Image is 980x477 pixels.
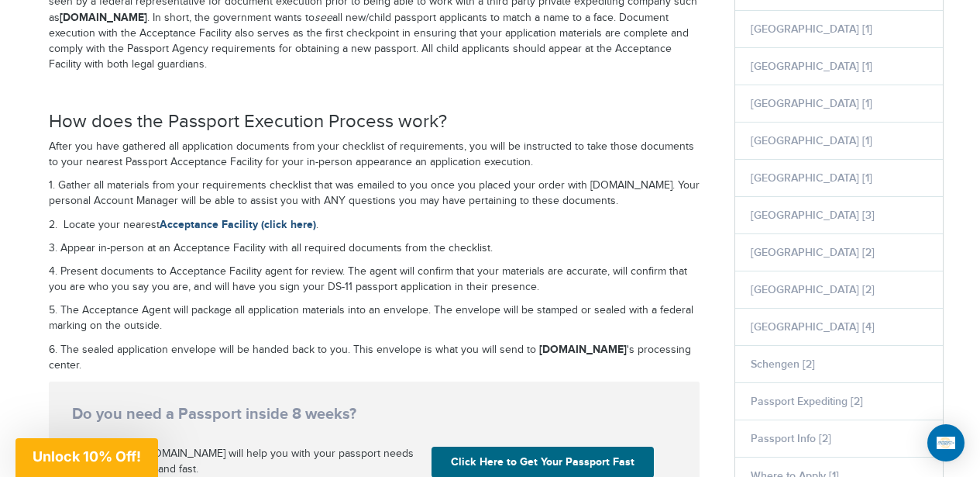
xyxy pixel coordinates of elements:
a: [GEOGRAPHIC_DATA] [3] [751,209,875,222]
a: Acceptance Facility (click here) [160,218,316,231]
a: [GEOGRAPHIC_DATA] [1] [751,22,872,36]
p: After you have gathered all application documents from your checklist of requirements, you will b... [49,140,700,171]
p: 3. Appear in-person at an Acceptance Facility with all required documents from the checklist. [49,241,700,257]
p: 2. Locate your nearest . [49,217,700,233]
p: 4. Present documents to Acceptance Facility agent for review. The agent will confirm that your ma... [49,264,700,296]
strong: Do you need a Passport inside 8 weeks? [72,405,676,423]
a: Passport Info [2] [751,432,831,445]
span: Unlock 10% Off! [33,448,141,465]
a: [DOMAIN_NAME] [60,11,147,24]
a: Passport Expediting [2] [751,395,863,408]
div: Open Intercom Messenger [927,424,965,461]
p: 6. The sealed application envelope will be handed back to you. This envelope is what you will sen... [49,342,700,374]
a: [GEOGRAPHIC_DATA] [2] [751,246,875,259]
em: see [315,12,332,24]
a: [GEOGRAPHIC_DATA] [1] [751,171,872,185]
p: 5. The Acceptance Agent will package all application materials into an envelope. The envelope wil... [49,303,700,334]
a: Schengen [2] [751,358,815,371]
a: [DOMAIN_NAME] [539,343,627,356]
a: [GEOGRAPHIC_DATA] [1] [751,97,872,110]
a: [GEOGRAPHIC_DATA] [2] [751,283,875,296]
p: 1. Gather all materials from your requirements checklist that was emailed to you once you placed ... [49,178,700,209]
a: [GEOGRAPHIC_DATA] [4] [751,320,875,334]
a: [GEOGRAPHIC_DATA] [1] [751,60,872,73]
h3: How does the Passport Execution Process work? [49,112,700,132]
div: Unlock 10% Off! [15,438,158,477]
a: [GEOGRAPHIC_DATA] [1] [751,134,872,147]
